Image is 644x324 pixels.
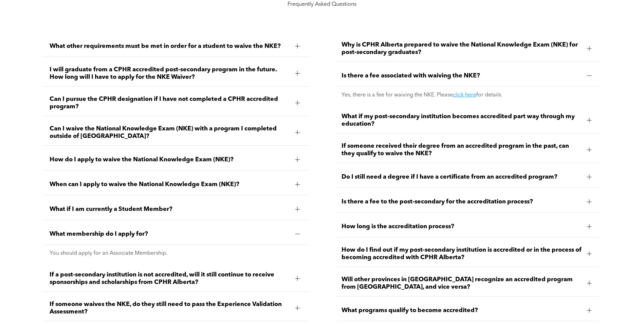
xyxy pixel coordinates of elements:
span: Do I still need a degree if I have a certificate from an accredited program? [342,173,582,181]
span: Will other provinces in [GEOGRAPHIC_DATA] recognize an accredited program from [GEOGRAPHIC_DATA],... [342,276,582,291]
span: If someone received their degree from an accredited program in the past, can they qualify to waiv... [342,142,582,157]
span: How do I apply to waive the National Knowledge Exam (NKE)? [50,156,290,163]
span: If someone waives the NKE, do they still need to pass the Experience Validation Assessment? [50,301,290,316]
span: Is there a fee associated with waiving the NKE? [342,72,582,79]
span: What membership do I apply for? [50,230,290,238]
span: How long is the accreditation process? [342,223,582,230]
span: What if I am currently a Student Member? [50,205,290,213]
span: How do I find out if my post-secondary institution is accredited or in the process of becoming ac... [342,246,582,261]
span: Can I pursue the CPHR designation if I have not completed a CPHR accredited program? [50,95,290,110]
span: If a post-secondary institution is not accredited, will it still continue to receive sponsorships... [50,271,290,286]
span: I will graduate from a CPHR accredited post-secondary program in the future. How long will I have... [50,66,290,81]
span: What programs qualify to become accredited? [342,307,582,314]
span: Is there a fee to the post-secondary for the accreditation process? [342,198,582,205]
p: Yes, there is a fee for waiving the NKE. Please for details. [342,92,595,98]
a: click here [453,92,476,98]
span: Why is CPHR Alberta prepared to waive the National Knowledge Exam (NKE) for post-secondary gradua... [342,41,582,56]
span: When can I apply to waive the National Knowledge Exam (NKE)? [50,181,290,188]
p: You should apply for an Associate Membership. [50,250,303,257]
span: Can I waive the National Knowledge Exam (NKE) with a program I completed outside of [GEOGRAPHIC_D... [50,125,290,140]
span: What if my post-secondary institution becomes accredited part way through my education? [342,113,582,128]
span: What other requirements must be met in order for a student to waive the NKE? [50,42,290,50]
span: Frequently Asked Questions [288,2,356,7]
